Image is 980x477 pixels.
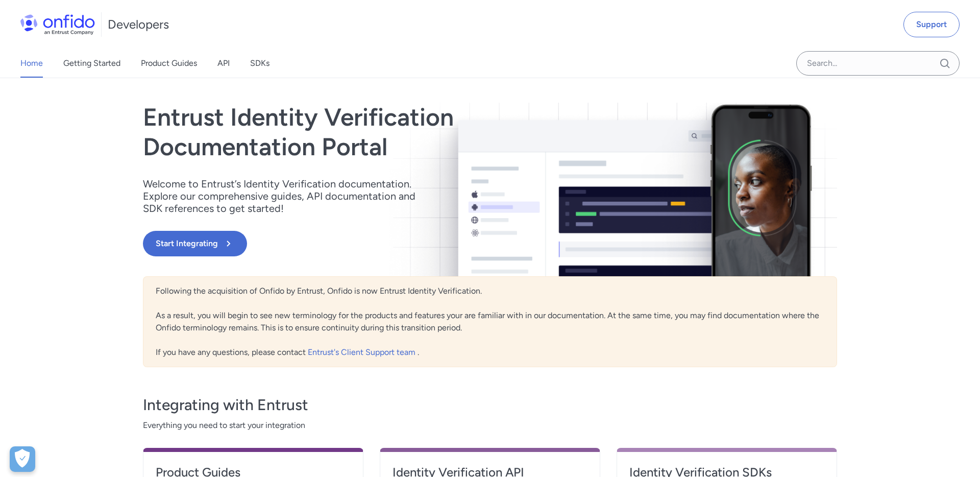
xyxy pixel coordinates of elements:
a: Product Guides [141,49,197,78]
img: Onfido Logo [20,14,95,35]
a: Getting Started [63,49,120,78]
a: Start Integrating [143,231,629,256]
h3: Integrating with Entrust [143,395,837,415]
button: Open Preferences [10,446,35,472]
h1: Developers [108,16,169,33]
div: Cookie Preferences [10,446,35,472]
span: Everything you need to start your integration [143,419,837,432]
a: Entrust's Client Support team [308,347,418,357]
a: Home [20,49,43,78]
h1: Entrust Identity Verification Documentation Portal [143,103,629,161]
div: Following the acquisition of Onfido by Entrust, Onfido is now Entrust Identity Verification. As a... [143,276,837,367]
a: SDKs [250,49,269,78]
a: API [217,49,230,78]
a: Support [903,12,960,37]
p: Welcome to Entrust’s Identity Verification documentation. Explore our comprehensive guides, API d... [143,178,429,214]
button: Start Integrating [143,231,247,256]
input: Onfido search input field [796,51,960,76]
